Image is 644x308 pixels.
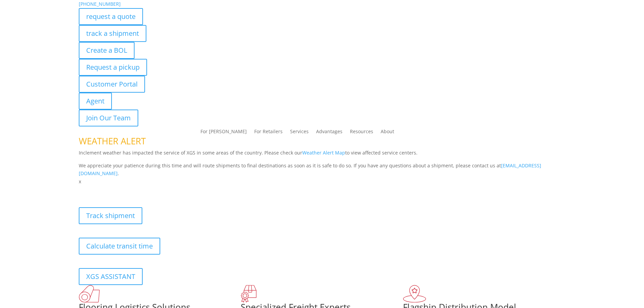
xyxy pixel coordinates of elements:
a: Join Our Team [79,110,138,126]
p: Inclement weather has impacted the service of XGS in some areas of the country. Please check our ... [79,149,566,162]
p: x [79,177,566,186]
a: About [381,129,394,137]
a: Weather Alert Map [302,149,345,156]
a: Calculate transit time [79,238,160,255]
a: Create a BOL [79,42,135,59]
span: WEATHER ALERT [79,135,146,147]
a: XGS ASSISTANT [79,268,143,285]
a: Track shipment [79,207,142,224]
img: xgs-icon-total-supply-chain-intelligence-red [79,285,100,303]
a: Request a pickup [79,59,147,76]
a: track a shipment [79,25,146,42]
a: Agent [79,93,112,110]
a: Services [290,129,309,137]
a: For [PERSON_NAME] [200,129,247,137]
img: xgs-icon-flagship-distribution-model-red [403,285,426,303]
a: For Retailers [254,129,283,137]
a: Customer Portal [79,76,145,93]
a: Resources [350,129,373,137]
p: We appreciate your patience during this time and will route shipments to final destinations as so... [79,162,566,178]
a: [PHONE_NUMBER] [79,1,121,7]
b: Visibility, transparency, and control for your entire supply chain. [79,187,230,193]
a: Advantages [316,129,342,137]
a: request a quote [79,8,143,25]
img: xgs-icon-focused-on-flooring-red [241,285,257,303]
